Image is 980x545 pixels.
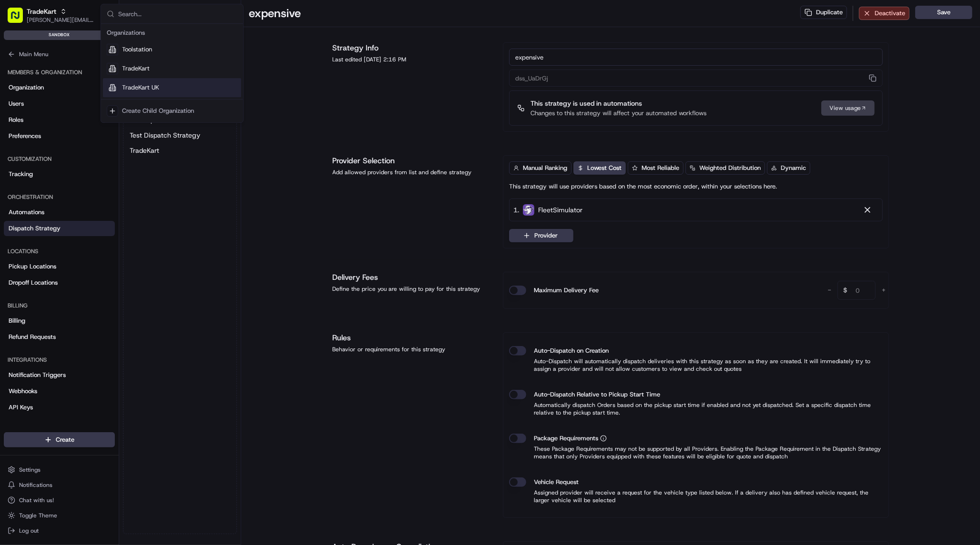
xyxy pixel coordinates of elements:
[9,278,58,287] span: Dropoff Locations
[4,221,115,236] a: Dispatch Strategy
[4,167,115,182] a: Tracking
[19,50,48,58] span: Main Menu
[332,42,491,54] h1: Strategy Info
[523,204,534,216] img: FleetSimulator.png
[9,224,61,233] span: Dispatch Strategy
[332,56,491,63] div: Last edited [DATE] 2:16 PM
[4,509,115,522] button: Toggle Theme
[332,346,491,353] div: Behavior or requirements for this strategy
[9,170,33,178] span: Tracking
[32,91,156,100] div: Start new chat
[67,161,115,168] a: Powered byPylon
[509,229,573,242] button: Provider
[767,161,810,175] button: Dynamic
[122,45,152,54] span: Toolstation
[513,205,582,215] div: 1 .
[9,83,44,92] span: Organization
[19,138,73,148] span: Knowledge Base
[332,155,491,167] h1: Provider Selection
[122,64,150,73] span: TradeKart
[4,80,115,95] a: Organization
[125,129,235,142] a: Test Dispatch Strategy
[27,16,95,24] button: [PERSON_NAME][EMAIL_ADDRESS][DOMAIN_NAME]
[130,130,200,140] span: Test Dispatch Strategy
[77,134,157,151] a: 💻API Documentation
[859,7,909,20] button: Deactivate
[587,164,622,172] span: Lowest Cost
[628,161,684,175] button: Most Reliable
[4,313,115,328] a: Billing
[821,100,875,116] a: View usage
[332,272,491,283] h1: Delivery Fees
[19,496,54,504] span: Chat with us!
[9,132,41,140] span: Preferences
[9,333,56,341] span: Refund Requests
[800,6,847,19] button: Duplicate
[699,164,761,172] span: Weighted Distribution
[534,346,609,356] label: Auto-Dispatch on Creation
[19,527,39,535] span: Log out
[9,371,66,379] span: Notification Triggers
[915,6,972,19] button: Save
[781,164,806,172] span: Dynamic
[118,4,237,23] input: Search...
[125,144,235,157] button: TradeKart
[122,107,194,115] div: Create Child Organization
[4,352,115,367] div: Integrations
[4,30,115,40] div: sandbox
[509,489,883,504] p: Assigned provider will receive a request for the vehicle type listed below. If a delivery also ha...
[9,387,37,396] span: Webhooks
[509,445,883,460] p: These Package Requirements may not be supported by all Providers. Enabling the Package Requiremen...
[4,367,115,383] a: Notification Triggers
[531,109,706,118] p: Changes to this strategy will affect your automated workflows
[4,478,115,492] button: Notifications
[4,432,115,447] button: Create
[4,129,115,144] a: Preferences
[81,139,88,147] div: 💻
[4,524,115,537] button: Log out
[122,83,159,92] span: TradeKart UK
[25,61,157,71] input: Clear
[32,100,121,108] div: We're available if you need us!
[249,6,301,21] h1: expensive
[103,26,241,40] div: Organizations
[509,182,777,191] p: This strategy will use providers based on the most economic order, within your selections here.
[10,139,17,147] div: 📗
[332,332,491,344] h1: Rules
[600,435,607,442] button: Package Requirements
[509,401,883,416] p: Automatically dispatch Orders based on the pickup start time if enabled and not yet dispatched. S...
[95,161,115,168] span: Pylon
[642,164,679,172] span: Most Reliable
[9,208,44,217] span: Automations
[509,161,572,175] button: Manual Ranking
[9,116,23,124] span: Roles
[4,494,115,507] button: Chat with us!
[332,285,491,293] div: Define the price you are willing to pay for this strategy
[27,7,56,16] button: TradeKart
[523,164,567,172] span: Manual Ranking
[4,48,115,61] button: Main Menu
[10,91,27,108] img: 1736555255976-a54dd68f-1ca7-489b-9aae-adbdc363a1c4
[531,99,706,108] p: This strategy is used in automations
[6,134,77,151] a: 📗Knowledge Base
[4,112,115,128] a: Roles
[685,161,765,175] button: Weighted Distribution
[534,286,599,295] label: Maximum Delivery Fee
[10,38,174,53] p: Welcome 👋
[534,390,660,399] label: Auto-Dispatch Relative to Pickup Start Time
[19,466,41,474] span: Settings
[332,168,491,176] div: Add allowed providers from list and define strategy
[90,138,153,148] span: API Documentation
[4,4,99,27] button: TradeKart[PERSON_NAME][EMAIL_ADDRESS][DOMAIN_NAME]
[538,205,582,215] span: FleetSimulator
[19,481,52,489] span: Notifications
[4,400,115,415] a: API Keys
[9,99,24,108] span: Users
[573,161,626,175] button: Lowest Cost
[130,146,159,155] span: TradeKart
[101,24,243,122] div: Suggestions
